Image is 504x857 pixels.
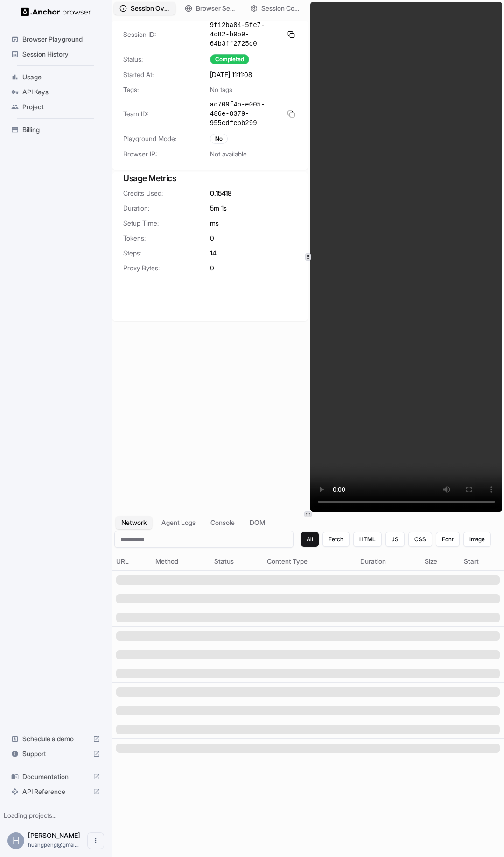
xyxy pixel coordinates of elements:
span: Browser IP: [123,149,210,159]
div: Size [425,557,456,566]
div: Method [155,557,207,566]
div: Session History [7,47,104,62]
button: Font [436,532,460,547]
span: Huang Peng [28,831,80,839]
span: 9f12ba84-5fe7-4d82-b9b9-64b3ff2725c0 [210,21,282,49]
img: Anchor Logo [21,7,91,16]
div: Browser Playground [7,32,104,47]
span: Duration: [123,204,210,213]
span: Support [22,749,89,758]
span: Browser Setup [196,4,235,13]
div: Start [464,557,500,566]
span: 0.15418 [210,189,232,198]
span: Steps: [123,248,210,258]
span: Session ID: [123,30,210,39]
div: Completed [210,54,249,64]
span: Usage [22,72,100,82]
div: Support [7,746,104,761]
div: Usage [7,70,104,85]
span: API Keys [22,87,100,97]
div: Schedule a demo [7,731,104,746]
span: 5m 1s [210,204,227,213]
div: API Keys [7,85,104,99]
span: Session History [22,50,100,59]
div: Project [7,99,104,114]
span: Team ID: [123,109,210,119]
span: Playground Mode: [123,134,210,143]
span: Session Overview [131,4,170,13]
div: Content Type [267,557,353,566]
button: HTML [353,532,382,547]
span: Billing [22,125,100,135]
span: Schedule a demo [22,734,89,744]
span: Documentation [22,772,89,781]
button: CSS [408,532,432,547]
span: ad709f4b-e005-486e-8379-955cdfebb299 [210,100,282,128]
div: Billing [7,122,104,137]
span: 0 [210,234,214,243]
span: Project [22,102,100,112]
div: Status [214,557,259,566]
button: Image [463,532,491,547]
span: Tags: [123,85,210,94]
span: 14 [210,248,217,258]
span: Not available [210,149,247,159]
span: API Reference [22,787,89,796]
span: [DATE] 11:11:08 [210,70,252,79]
div: No [210,134,228,144]
span: No tags [210,85,232,94]
span: Proxy Bytes: [123,263,210,273]
span: Browser Playground [22,35,100,44]
button: Fetch [322,532,350,547]
button: Console [205,516,240,529]
button: JS [385,532,405,547]
span: Session Configuration [261,4,301,13]
div: API Reference [7,784,104,799]
button: Agent Logs [156,516,201,529]
span: Tokens: [123,234,210,243]
h3: Usage Metrics [123,172,297,185]
button: All [301,532,319,547]
span: 0 [210,263,214,273]
button: DOM [244,516,271,529]
button: Open menu [87,832,104,849]
button: Network [116,516,152,529]
span: huangpeng@gmail.com [28,841,79,848]
span: Setup Time: [123,219,210,228]
span: Credits Used: [123,189,210,198]
div: H [7,832,24,849]
div: Duration [360,557,417,566]
div: Loading projects... [4,811,108,820]
span: Started At: [123,70,210,79]
div: Documentation [7,769,104,784]
div: URL [116,557,148,566]
span: ms [210,219,219,228]
span: Status: [123,55,210,64]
